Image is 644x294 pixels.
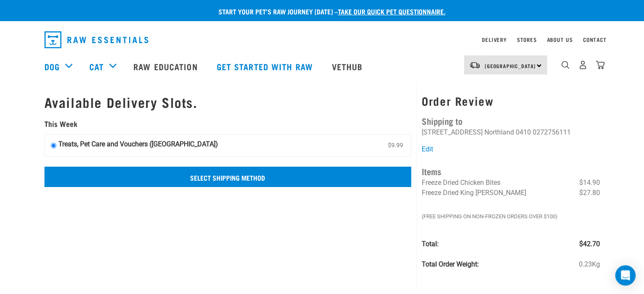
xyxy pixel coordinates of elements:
img: home-icon@2x.png [596,60,605,69]
li: [STREET_ADDRESS] [422,128,483,136]
span: Freeze Dried Chicken Bites [422,179,500,187]
img: user.png [578,60,587,69]
a: About Us [547,38,572,41]
span: [GEOGRAPHIC_DATA] [485,64,536,67]
input: Treats, Pet Care and Vouchers ([GEOGRAPHIC_DATA]) $9.99 [51,139,56,152]
a: Delivery [482,38,506,41]
h3: Order Review [422,94,600,107]
strong: Treats, Pet Care and Vouchers ([GEOGRAPHIC_DATA]) [58,139,218,152]
a: Vethub [323,49,373,83]
strong: Total: [422,240,439,248]
h4: Items [422,165,600,178]
h4: Shipping to [422,114,600,127]
h5: This Week [44,120,412,128]
span: $42.70 [579,239,600,249]
img: Raw Essentials Logo [44,31,148,48]
span: $9.99 [386,139,405,152]
a: Dog [44,60,60,73]
a: Edit [422,145,433,153]
em: (Free Shipping on Non-Frozen orders over $100) [422,212,604,221]
img: van-moving.png [469,61,481,69]
h1: Available Delivery Slots. [44,94,412,110]
li: 0272756111 [533,128,571,136]
span: Freeze Dried King [PERSON_NAME] [422,189,526,197]
a: Cat [89,60,104,73]
strong: Total Order Weight: [422,260,479,268]
a: Raw Education [125,49,208,83]
input: Select Shipping Method [44,167,412,187]
a: take our quick pet questionnaire. [338,9,445,13]
a: Stores [517,38,537,41]
div: Open Intercom Messenger [615,265,636,286]
span: 0.23Kg [578,259,600,269]
nav: dropdown navigation [38,28,607,52]
span: $14.90 [579,178,600,188]
span: $27.80 [579,188,600,198]
a: Contact [583,38,607,41]
a: Get started with Raw [208,49,323,83]
li: Northland 0410 [484,128,531,136]
img: home-icon-1@2x.png [561,61,569,69]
